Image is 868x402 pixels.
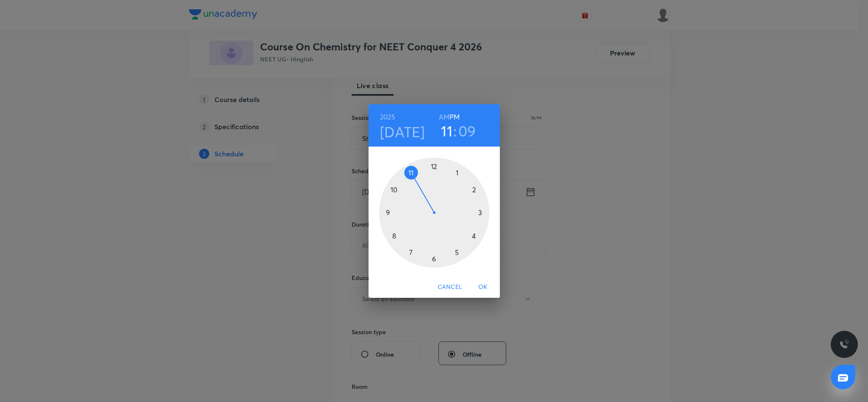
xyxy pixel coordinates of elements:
button: 2025 [380,111,395,123]
span: Cancel [438,282,462,292]
button: [DATE] [380,123,425,141]
span: OK [473,282,493,292]
button: 09 [458,122,476,140]
button: OK [469,279,496,295]
button: Cancel [434,279,466,295]
button: PM [449,111,460,123]
h3: : [453,122,457,140]
button: AM [439,111,449,123]
button: 11 [441,122,452,140]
